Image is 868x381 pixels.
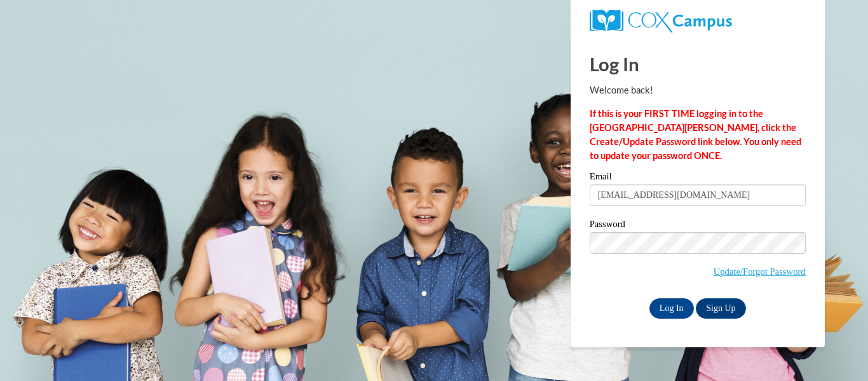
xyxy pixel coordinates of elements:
[590,10,732,32] img: COX Campus
[696,298,745,319] a: Sign Up
[590,10,806,32] a: COX Campus
[714,267,806,277] a: Update/Forgot Password
[649,298,694,319] input: Log In
[590,219,806,232] label: Password
[590,83,806,97] p: Welcome back!
[590,51,806,77] h1: Log In
[590,172,806,184] label: Email
[590,108,801,161] strong: If this is your FIRST TIME logging in to the [GEOGRAPHIC_DATA][PERSON_NAME], click the Create/Upd...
